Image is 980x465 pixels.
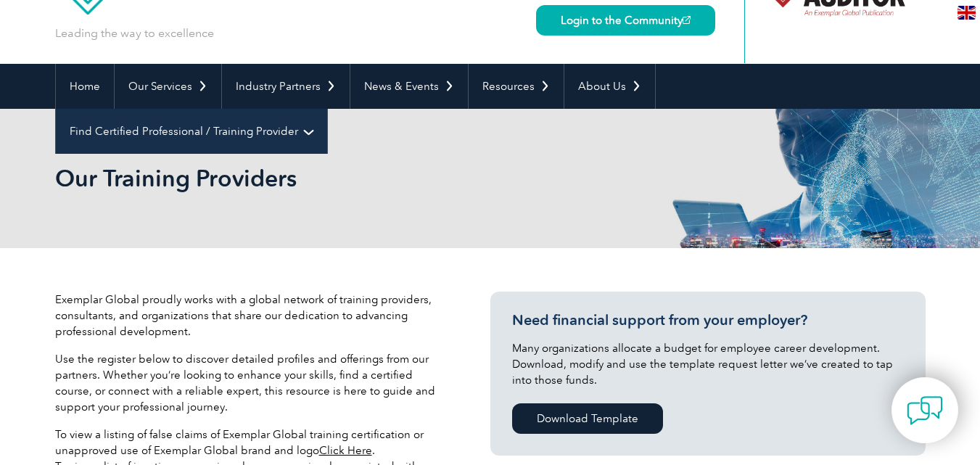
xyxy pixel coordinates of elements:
a: Home [56,64,114,109]
p: Exemplar Global proudly works with a global network of training providers, consultants, and organ... [55,292,447,340]
img: en [958,6,976,20]
p: Many organizations allocate a budget for employee career development. Download, modify and use th... [512,340,904,388]
p: Use the register below to discover detailed profiles and offerings from our partners. Whether you... [55,351,447,415]
img: open_square.png [683,16,691,24]
a: Download Template [512,403,663,434]
h2: Our Training Providers [55,167,664,190]
img: contact-chat.png [907,392,943,429]
a: News & Events [350,64,468,109]
a: About Us [564,64,655,109]
a: Find Certified Professional / Training Provider [56,109,327,154]
a: Resources [469,64,564,109]
a: Click Here [319,444,372,457]
h3: Need financial support from your employer? [512,311,904,329]
a: Our Services [115,64,221,109]
p: Leading the way to excellence [55,25,214,41]
a: Login to the Community [536,5,715,36]
a: Industry Partners [222,64,350,109]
